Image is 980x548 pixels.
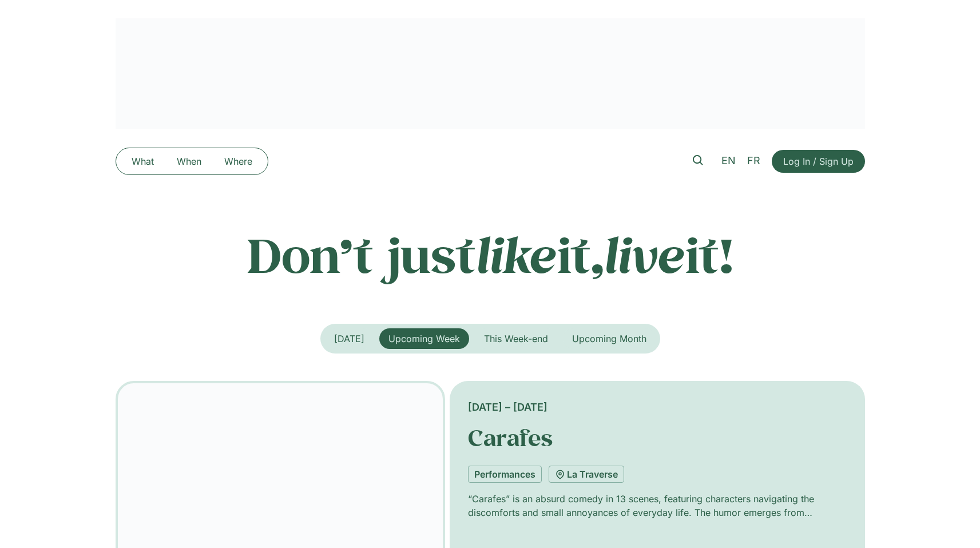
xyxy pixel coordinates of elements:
[468,492,846,519] p: “Carafes” is an absurd comedy in 13 scenes, featuring characters navigating the discomforts and s...
[549,466,624,483] a: La Traverse
[772,150,865,173] a: Log In / Sign Up
[120,152,264,170] nav: Menu
[741,153,766,169] a: FR
[484,333,548,344] span: This Week-end
[476,223,557,286] em: like
[468,423,553,452] a: Carafes
[747,154,760,166] span: FR
[213,152,264,170] a: Where
[120,152,165,170] a: What
[334,333,364,344] span: [DATE]
[468,399,846,415] div: [DATE] – [DATE]
[468,466,542,483] a: Performances
[716,153,741,169] a: EN
[572,333,646,344] span: Upcoming Month
[604,223,685,286] em: live
[165,152,213,170] a: When
[116,226,865,283] p: Don’t just it, it!
[783,154,854,168] span: Log In / Sign Up
[721,154,736,166] span: EN
[388,333,460,344] span: Upcoming Week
